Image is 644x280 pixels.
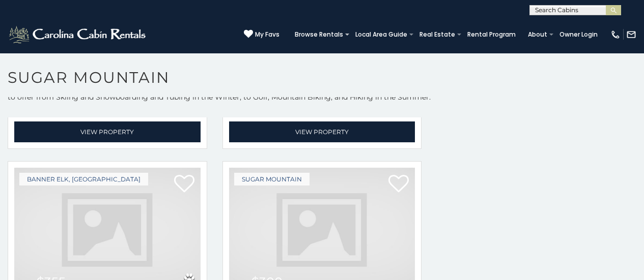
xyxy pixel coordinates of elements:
[626,29,636,40] img: mail-regular-white.png
[8,24,149,45] img: White-1-2.png
[290,27,348,42] a: Browse Rentals
[255,30,279,39] span: My Favs
[414,27,460,42] a: Real Estate
[523,27,552,42] a: About
[350,27,412,42] a: Local Area Guide
[19,173,148,185] a: Banner Elk, [GEOGRAPHIC_DATA]
[234,173,310,185] a: Sugar Mountain
[229,121,415,142] a: View Property
[554,27,603,42] a: Owner Login
[244,29,279,40] a: My Favs
[14,121,201,142] a: View Property
[174,174,194,195] a: Add to favorites
[610,29,621,40] img: phone-regular-white.png
[462,27,521,42] a: Rental Program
